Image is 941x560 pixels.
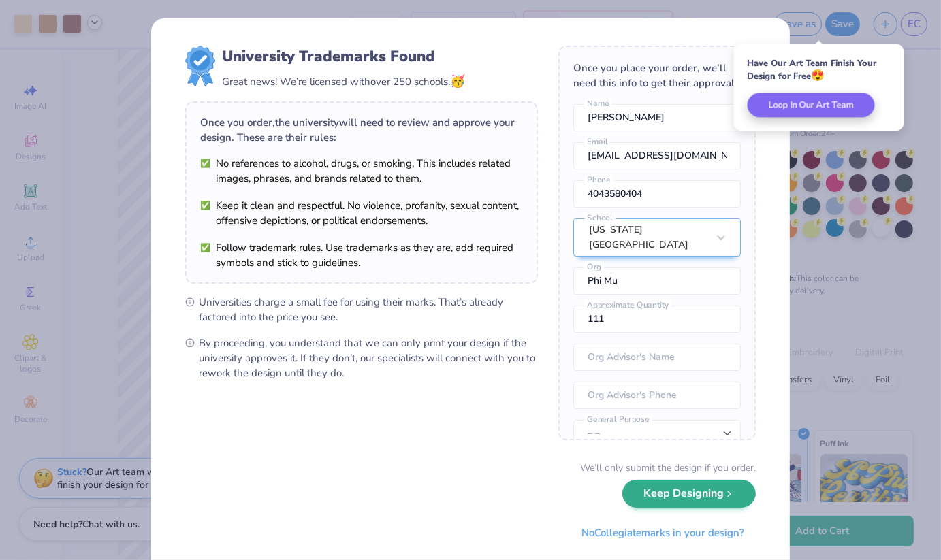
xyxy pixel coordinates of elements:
span: 😍 [812,68,825,83]
div: Great news! We’re licensed with over 250 schools. [222,72,465,90]
input: Approximate Quantity [573,306,741,333]
div: [US_STATE][GEOGRAPHIC_DATA] [589,223,707,252]
span: By proceeding, you understand that we can only print your design if the university approves it. I... [199,335,538,380]
input: Email [573,142,741,169]
input: Org Advisor's Name [573,344,741,371]
div: Once you order, the university will need to review and approve your design. These are their rules: [200,115,523,145]
li: Keep it clean and respectful. No violence, profanity, sexual content, offensive depictions, or po... [200,198,523,228]
li: No references to alcohol, drugs, or smoking. This includes related images, phrases, and brands re... [200,156,523,186]
img: license-marks-badge.png [185,46,215,86]
li: Follow trademark rules. Use trademarks as they are, add required symbols and stick to guidelines. [200,240,523,270]
button: Keep Designing [622,480,756,508]
div: Once you place your order, we’ll need this info to get their approval: [573,61,741,90]
div: We’ll only submit the design if you order. [580,461,756,475]
input: Phone [573,180,741,208]
div: Have Our Art Team Finish Your Design for Free [748,57,891,82]
input: Name [573,104,741,131]
span: 🥳 [450,73,465,89]
button: Loop In Our Art Team [748,93,875,117]
span: Universities charge a small fee for using their marks. That’s already factored into the price you... [199,295,538,325]
button: NoCollegiatemarks in your design? [570,519,756,547]
input: Org Advisor's Phone [573,382,741,409]
div: University Trademarks Found [222,46,465,67]
input: Org [573,267,741,295]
